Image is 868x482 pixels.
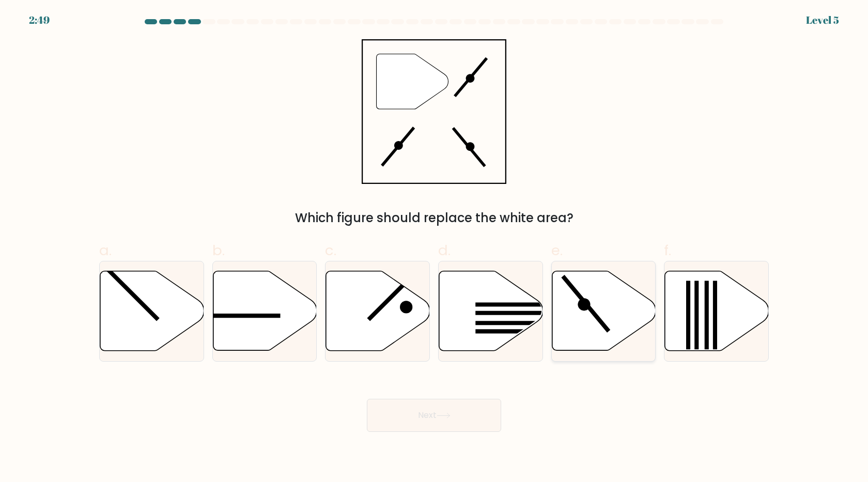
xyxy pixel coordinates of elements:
span: d. [438,240,451,260]
div: Level 5 [806,12,839,28]
span: e. [551,240,563,260]
span: f. [664,240,671,260]
span: b. [212,240,225,260]
div: Which figure should replace the white area? [105,209,763,227]
button: Next [367,399,501,432]
g: " [377,54,448,109]
span: a. [99,240,112,260]
div: 2:49 [29,12,50,28]
span: c. [325,240,336,260]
